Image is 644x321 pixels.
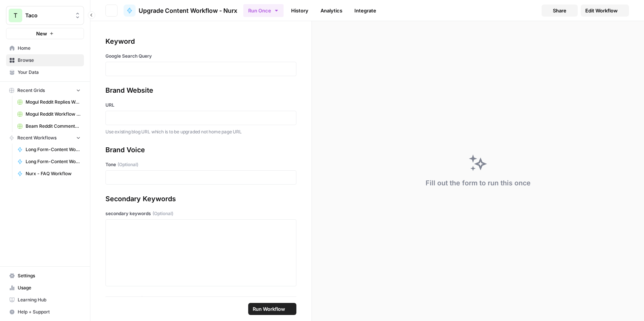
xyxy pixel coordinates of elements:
a: Long Form-Content Workflow - AI Clients (New) [14,156,84,168]
a: Analytics [316,5,347,17]
span: (Optional) [118,161,138,168]
span: Recent Grids [17,87,45,94]
span: Long Form-Content Workflow - B2B Clients [26,146,81,153]
label: Tone [105,161,296,168]
span: Learning Hub [18,297,81,303]
label: secondary keywords [105,210,296,217]
span: Browse [18,57,81,64]
span: Mogul Reddit Workflow Grid (1) [26,111,81,118]
a: Integrate [350,5,381,17]
div: Brand Website [105,85,296,96]
button: New [6,28,84,39]
span: Edit Workflow [585,7,618,14]
span: (Optional) [141,295,162,302]
button: Help + Support [6,306,84,318]
span: Help + Support [18,309,81,315]
span: Mogul Reddit Replies Workflow Grid [26,99,81,105]
a: Home [6,42,84,54]
span: New [36,30,47,37]
span: Settings [18,272,81,279]
button: Run Workflow [248,303,296,315]
span: Upgrade Content Workflow - Nurx [139,6,237,15]
span: Usage [18,284,81,291]
a: Long Form-Content Workflow - B2B Clients [14,144,84,156]
span: Share [553,7,566,14]
span: Recent Workflows [17,135,56,141]
label: URL [105,102,296,109]
span: Long Form-Content Workflow - AI Clients (New) [26,158,81,165]
a: Usage [6,282,84,294]
button: Recent Grids [6,85,84,96]
div: Keyword [105,36,296,47]
span: Nurx - FAQ Workflow [26,170,81,177]
a: Your Data [6,66,84,78]
label: Long Tail Query [105,295,296,302]
span: Home [18,45,81,52]
a: Mogul Reddit Workflow Grid (1) [14,108,84,120]
a: Learning Hub [6,294,84,306]
span: Beam Reddit Comments Workflow Grid (1) [26,123,81,130]
button: Recent Workflows [6,132,84,144]
button: Run Once [243,4,284,17]
span: Taco [25,12,71,19]
a: Edit Workflow [581,5,629,17]
a: Settings [6,270,84,282]
button: Share [542,5,578,17]
a: Upgrade Content Workflow - Nurx [124,5,237,17]
a: Browse [6,54,84,66]
a: Nurx - FAQ Workflow [14,168,84,180]
a: History [287,5,313,17]
div: Brand Voice [105,145,296,155]
span: T [14,11,17,20]
span: (Optional) [153,210,173,217]
a: Mogul Reddit Replies Workflow Grid [14,96,84,108]
button: Workspace: Taco [6,6,84,25]
p: Use existing blog URL which is to be upgraded not home page URL [105,128,296,136]
div: Fill out the form to run this once [426,178,531,188]
label: Google Search Query [105,53,296,60]
div: Secondary Keywords [105,194,296,204]
a: Beam Reddit Comments Workflow Grid (1) [14,120,84,132]
span: Run Workflow [253,305,285,313]
span: Your Data [18,69,81,76]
